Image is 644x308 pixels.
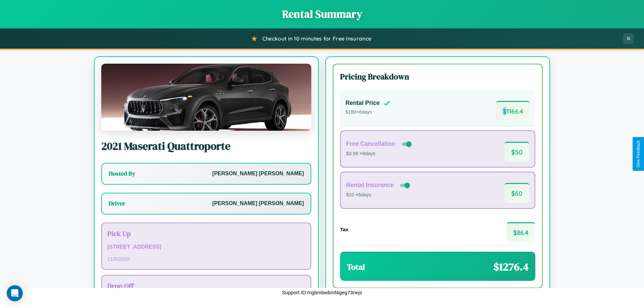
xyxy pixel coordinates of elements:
h3: Hosted By [109,170,135,178]
p: $3.99 × 6 days [346,149,413,158]
div: Give Feedback [636,140,641,168]
span: $ 50 [504,142,529,162]
span: $ 1166.4 [496,101,530,121]
h4: Free Cancellation [346,140,395,147]
h1: Rental Summary [7,7,637,21]
span: Checkout in 10 minutes for Free Insurance [262,35,371,42]
p: [STREET_ADDRESS] [107,242,305,252]
h3: Total [347,261,365,272]
h3: Drop Off [107,281,305,291]
div: Open Intercom Messenger [7,285,23,301]
span: $ 60 [504,183,529,203]
h3: Pricing Breakdown [340,71,535,82]
h4: Tax [340,227,348,232]
p: Support ID: mgbmbwbmf4geg73nejs [282,288,362,297]
span: $ 86.4 [506,222,535,242]
p: $ 180 × 6 days [345,108,390,117]
h3: Pick Up [107,229,305,238]
h4: Rental Insurance [346,182,394,189]
span: $ 1276.4 [493,259,529,274]
h2: 2021 Maserati Quattroporte [101,139,311,153]
p: $10 × 6 days [346,191,411,199]
p: [PERSON_NAME] [PERSON_NAME] [212,169,304,179]
h3: Driver [109,199,125,207]
p: 11 / 5 / 2025 [107,254,305,263]
h4: Rental Price [345,100,380,107]
img: Maserati Quattroporte [101,64,311,131]
p: [PERSON_NAME] [PERSON_NAME] [212,199,304,208]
